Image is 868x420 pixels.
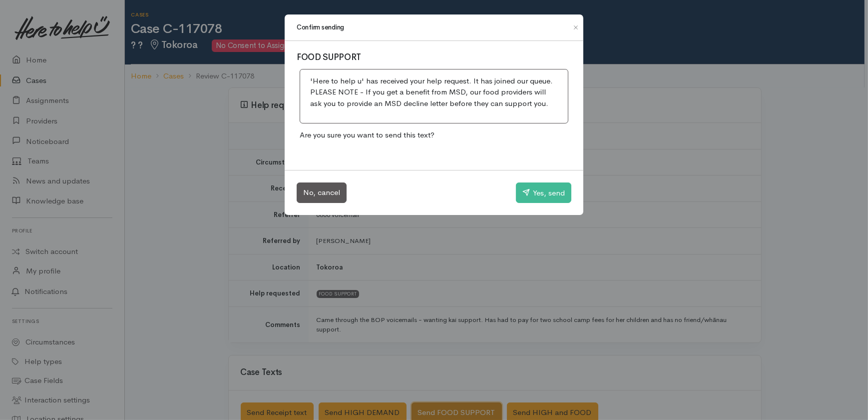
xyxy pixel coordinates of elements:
h3: FOOD SUPPORT [297,53,571,62]
button: Close [568,21,584,33]
p: Are you sure you want to send this text? [297,126,571,144]
p: 'Here to help u' has received your help request. It has joined our queue. PLEASE NOTE - If you ge... [310,75,558,109]
button: No, cancel [297,182,347,203]
h1: Confirm sending [297,22,344,32]
button: Yes, send [516,182,571,203]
